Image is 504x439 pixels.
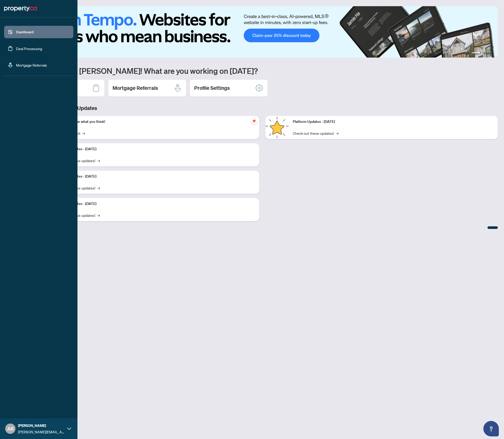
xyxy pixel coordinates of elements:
span: AR [7,425,14,432]
button: 3 [486,52,489,54]
img: Platform Updates - June 23, 2025 [265,116,289,139]
img: logo [4,5,37,13]
button: 2 [482,52,484,54]
a: Dashboard [16,30,34,34]
p: Platform Updates - [DATE] [293,119,494,125]
p: We want to hear what you think! [54,119,255,125]
p: Platform Updates - [DATE] [54,201,255,207]
button: Open asap [483,421,499,436]
p: Platform Updates - [DATE] [54,174,255,179]
button: 4 [491,52,493,54]
img: Slide 0 [27,6,498,58]
span: → [82,130,85,136]
span: pushpin [251,118,257,124]
span: → [97,185,100,191]
a: Deal Processing [16,46,42,51]
span: → [97,212,100,218]
span: → [336,130,338,136]
span: → [97,158,100,163]
a: Mortgage Referrals [16,63,47,67]
h2: Profile Settings [194,84,230,92]
a: Check out these updates!→ [293,130,338,136]
h1: Welcome back [PERSON_NAME]! What are you working on [DATE]? [27,66,498,76]
h2: Mortgage Referrals [113,84,158,92]
button: 1 [472,52,480,54]
span: [PERSON_NAME] [18,423,65,428]
span: [PERSON_NAME][EMAIL_ADDRESS][DOMAIN_NAME] [18,429,65,435]
h3: Brokerage & Industry Updates [27,105,498,112]
p: Platform Updates - [DATE] [54,146,255,152]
